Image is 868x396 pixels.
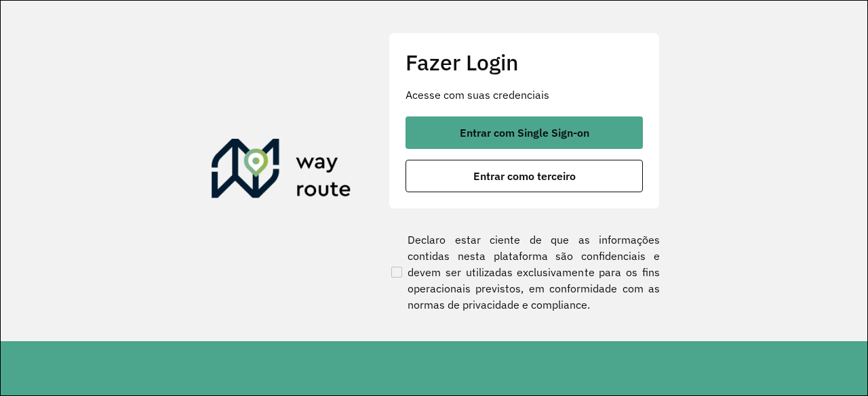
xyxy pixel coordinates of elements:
[389,232,660,313] label: Declaro estar ciente de que as informações contidas nesta plataforma são confidenciais e devem se...
[406,49,643,75] h2: Fazer Login
[473,171,576,181] span: Entrar como terceiro
[406,116,643,149] button: button
[406,87,643,103] p: Acesse com suas credenciais
[460,127,589,138] span: Entrar com Single Sign-on
[406,160,643,192] button: button
[212,139,351,204] img: Roteirizador AmbevTech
